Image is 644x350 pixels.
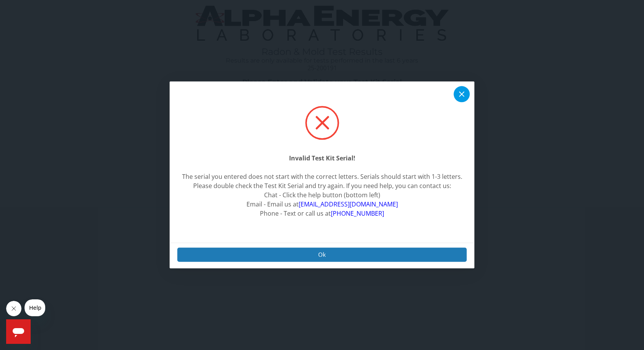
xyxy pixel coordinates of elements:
[6,319,31,344] iframe: Button to launch messaging window
[6,301,21,316] iframe: Close message
[182,172,462,181] div: The serial you entered does not start with the correct letters. Serials should start with 1-3 let...
[299,200,398,208] a: [EMAIL_ADDRESS][DOMAIN_NAME]
[331,209,384,218] a: [PHONE_NUMBER]
[289,154,355,162] strong: Invalid Test Kit Serial!
[246,191,398,218] span: Chat - Click the help button (bottom left) Email - Email us at Phone - Text or call us at
[25,299,45,316] iframe: Message from company
[182,181,462,190] div: Please double check the Test Kit Serial and try again. If you need help, you can contact us:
